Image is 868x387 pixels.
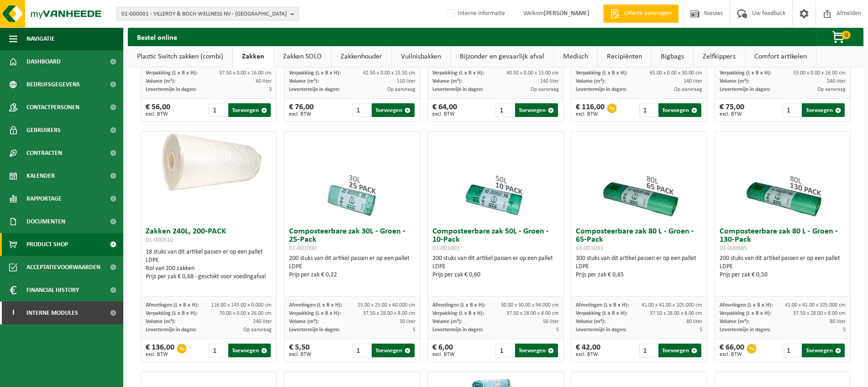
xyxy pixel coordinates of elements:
[289,311,341,316] span: Verpakking (L x B x H):
[116,7,299,21] button: 01-000001 - VILLEROY & BOCH WELLNESS NV - [GEOGRAPHIC_DATA]
[289,103,314,117] div: € 76,00
[652,46,693,67] a: Bigbags
[146,103,170,117] div: € 56,00
[650,311,702,316] span: 37.50 x 28.00 x 8.00 cm
[228,344,271,357] button: Toevoegen
[576,103,605,117] div: € 116,00
[26,187,62,210] span: Rapportage
[289,271,415,279] div: Prijs per zak € 0,22
[400,319,416,324] span: 30 liter
[793,70,846,76] span: 53.00 x 0.00 x 16.00 cm
[432,254,558,279] div: 200 stuks van dit artikel passen er op een pallet
[576,228,702,252] h3: Composteerbare zak 80 L - Groen - 65-Pack
[576,271,702,279] div: Prijs per zak € 0,65
[445,7,505,21] label: Interne informatie
[432,352,455,357] span: excl. BTW
[128,46,232,67] a: Plastic Switch zakken (combi)
[650,70,702,76] span: 65.00 x 0.00 x 30.00 cm
[576,70,627,76] span: Verpakking (L x B x H):
[432,311,484,316] span: Verpakking (L x B x H):
[842,31,851,39] span: 0
[576,245,603,252] span: 01-001033
[358,302,416,308] span: 25.00 x 25.00 x 60.000 cm
[289,319,319,324] span: Volume (m³):
[785,302,846,308] span: 41.00 x 41.00 x 105.000 cm
[802,103,845,117] button: Toevoegen
[432,271,558,279] div: Prijs per zak € 0,60
[392,46,450,67] a: Vuilnisbakken
[576,311,627,316] span: Verpakking (L x B x H):
[432,87,483,92] span: Levertermijn in dagen:
[783,344,801,357] input: 1
[331,46,391,67] a: Zakkenhouder
[209,344,227,357] input: 1
[720,327,770,333] span: Levertermijn in dagen:
[432,327,483,333] span: Levertermijn in dagen:
[506,70,559,76] span: 40.50 x 0.00 x 15.00 cm
[576,302,629,308] span: Afmetingen (L x B x H):
[146,311,197,316] span: Verpakking (L x B x H):
[26,279,79,302] span: Financial History
[413,327,416,333] span: 5
[783,103,801,117] input: 1
[720,344,744,357] div: € 66,00
[576,344,600,357] div: € 42,00
[146,79,175,84] span: Volume (m³):
[720,271,846,279] div: Prijs per zak € 0,50
[674,87,702,92] span: Op aanvraag
[372,344,415,357] button: Toevoegen
[576,87,626,92] span: Levertermijn in dagen:
[720,319,749,324] span: Volume (m³):
[397,79,416,84] span: 110 liter
[146,327,196,333] span: Levertermijn in dagen:
[209,103,227,117] input: 1
[26,96,79,119] span: Contactpersonen
[432,79,462,84] span: Volume (m³):
[737,132,828,223] img: 01-000685
[576,319,605,324] span: Volume (m³):
[720,79,749,84] span: Volume (m³):
[289,344,311,357] div: € 5,50
[243,327,272,333] span: Op aanvraag
[543,319,559,324] span: 50 liter
[26,256,100,279] span: Acceptatievoorwaarden
[802,344,845,357] button: Toevoegen
[432,70,484,76] span: Verpakking (L x B x H):
[432,319,462,324] span: Volume (m³):
[700,327,702,333] span: 5
[556,327,559,333] span: 5
[450,132,541,223] img: 01-001001
[793,311,846,316] span: 37.50 x 28.00 x 8.00 cm
[256,79,272,84] span: 60 liter
[146,319,175,324] span: Volume (m³):
[121,7,287,21] span: 01-000001 - VILLEROY & BOCH WELLNESS NV - [GEOGRAPHIC_DATA]
[219,70,272,76] span: 37.50 x 0.00 x 16.00 cm
[506,311,559,316] span: 37.50 x 28.00 x 8.00 cm
[146,344,174,357] div: € 136,00
[274,46,331,67] a: Zakken SOLO
[720,254,846,279] div: 200 stuks van dit artikel passen er op een pallet
[26,164,55,187] span: Kalender
[141,132,276,199] img: 01-000510
[9,302,17,324] span: I
[26,119,61,142] span: Gebruikers
[817,87,846,92] span: Op aanvraag
[363,70,416,76] span: 42.50 x 0.00 x 15.50 cm
[146,265,272,273] div: Rol van 200 zakken
[515,344,558,357] button: Toevoegen
[720,111,744,117] span: excl. BTW
[289,302,342,308] span: Afmetingen (L x B x H):
[289,254,415,279] div: 200 stuks van dit artikel passen er op een pallet
[495,344,514,357] input: 1
[26,233,68,256] span: Product Shop
[306,132,398,223] img: 01-001000
[289,87,340,92] span: Levertermijn in dagen:
[686,319,702,324] span: 80 liter
[146,273,272,281] div: Prijs per zak € 0,68 - geschikt voor voedingafval
[622,9,674,18] span: Offerte aanvragen
[576,254,702,279] div: 300 stuks van dit artikel passen er op een pallet
[658,344,701,357] button: Toevoegen
[576,352,600,357] span: excl. BTW
[495,103,514,117] input: 1
[554,46,597,67] a: Medisch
